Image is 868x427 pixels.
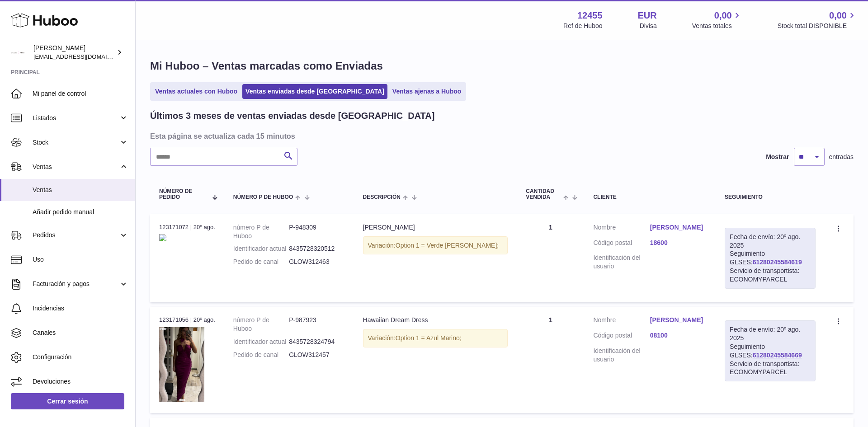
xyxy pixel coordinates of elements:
[289,244,344,253] dd: 8435728320512
[650,239,707,247] a: 18600
[593,194,707,200] div: Cliente
[33,53,133,60] span: [EMAIL_ADDRESS][DOMAIN_NAME]
[778,22,857,30] span: Stock total DISPONIBLE
[563,22,602,30] div: Ref de Huboo
[33,304,128,313] span: Incidencias
[363,223,508,232] div: [PERSON_NAME]
[363,236,508,255] div: Variación:
[389,84,465,99] a: Ventas ajenas a Huboo
[159,234,166,241] img: 23724.png
[778,9,857,30] a: 0,00 Stock total DISPONIBLE
[363,194,401,200] span: Descripción
[33,280,119,288] span: Facturación y pagos
[159,327,204,402] img: 20025.jpg
[289,223,344,240] dd: P-948309
[363,316,508,324] div: Hawaiian Dream Dress
[725,194,816,200] div: Seguimiento
[33,163,119,171] span: Ventas
[517,307,584,413] td: 1
[33,353,128,361] span: Configuración
[233,351,289,359] dt: Pedido de canal
[150,59,854,73] h1: Mi Huboo – Ventas marcadas como Enviadas
[33,114,119,122] span: Listados
[150,110,434,122] h2: Últimos 3 meses de ventas enviadas desde [GEOGRAPHIC_DATA]
[730,325,811,343] div: Fecha de envío: 20º ago. 2025
[650,223,707,232] a: [PERSON_NAME]
[714,9,732,22] span: 0,00
[593,347,650,364] dt: Identificación del usuario
[159,316,215,324] div: 123171056 | 20º ago.
[829,9,847,22] span: 0,00
[33,208,128,216] span: Añadir pedido manual
[766,153,789,161] label: Mostrar
[593,253,650,271] dt: Identificación del usuario
[159,188,207,200] span: Número de pedido
[363,329,508,347] div: Variación:
[289,258,344,266] dd: GLOW312463
[638,9,657,22] strong: EUR
[593,223,650,234] dt: Nombre
[289,316,344,333] dd: P-987923
[33,89,128,98] span: Mi panel de control
[233,223,289,240] dt: número P de Huboo
[289,338,344,346] dd: 8435728324794
[396,334,462,342] span: Option 1 = Azul Marino;
[526,188,561,200] span: Cantidad vendida
[577,9,603,22] strong: 12455
[233,258,289,266] dt: Pedido de canal
[730,267,811,284] div: Servicio de transportista: ECONOMYPARCEL
[242,84,387,99] a: Ventas enviadas desde [GEOGRAPHIC_DATA]
[33,328,128,337] span: Canales
[11,393,124,409] a: Cerrar sesión
[593,316,650,327] dt: Nombre
[289,351,344,359] dd: GLOW312457
[692,22,742,30] span: Ventas totales
[730,360,811,377] div: Servicio de transportista: ECONOMYPARCEL
[829,153,854,161] span: entradas
[650,331,707,340] a: 08100
[33,255,128,264] span: Uso
[753,258,802,266] a: 61280245584619
[692,9,742,30] a: 0,00 Ventas totales
[650,316,707,324] a: [PERSON_NAME]
[593,331,650,342] dt: Código postal
[233,244,289,253] dt: Identificador actual
[11,46,24,59] img: pedidos@glowrias.com
[33,138,119,147] span: Stock
[33,44,115,61] div: [PERSON_NAME]
[725,228,816,289] div: Seguimiento GLSES:
[753,352,802,359] a: 61280245584669
[152,84,241,99] a: Ventas actuales con Huboo
[725,320,816,381] div: Seguimiento GLSES:
[396,242,499,249] span: Option 1 = Verde [PERSON_NAME];
[33,231,119,239] span: Pedidos
[159,223,215,231] div: 123171072 | 20º ago.
[233,194,293,200] span: número P de Huboo
[593,239,650,249] dt: Código postal
[33,377,128,386] span: Devoluciones
[150,131,851,141] h3: Esta página se actualiza cada 15 minutos
[730,233,811,250] div: Fecha de envío: 20º ago. 2025
[640,22,657,30] div: Divisa
[33,186,128,194] span: Ventas
[233,338,289,346] dt: Identificador actual
[233,316,289,333] dt: número P de Huboo
[517,214,584,302] td: 1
